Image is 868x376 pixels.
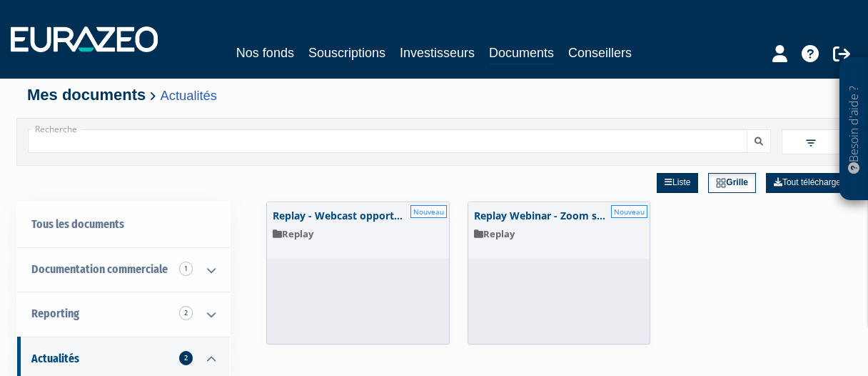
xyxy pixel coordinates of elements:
[308,43,385,63] a: Souscriptions
[31,307,79,320] span: Reporting
[161,88,217,103] a: Actualités
[179,351,193,365] span: 2
[716,178,726,188] img: grid.svg
[846,65,862,194] p: Besoin d'aide ?
[179,262,193,276] span: 1
[766,173,852,193] a: Tout télécharger
[17,292,230,337] a: Reporting 2
[657,173,698,193] a: Liste
[27,86,841,104] h4: Mes documents
[568,43,632,63] a: Conseillers
[11,26,158,52] img: 1732889491-logotype_eurazeo_blanc_rvb.png
[400,43,475,63] a: Investisseurs
[708,173,756,193] a: Grille
[31,352,79,365] span: Actualités
[17,247,230,292] a: Documentation commerciale 1
[804,137,817,149] img: filter.svg
[17,202,230,247] a: Tous les documents
[28,129,747,153] input: Recherche
[489,43,554,65] a: Documents
[31,262,168,276] span: Documentation commerciale
[179,306,193,320] span: 2
[236,43,294,63] a: Nos fonds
